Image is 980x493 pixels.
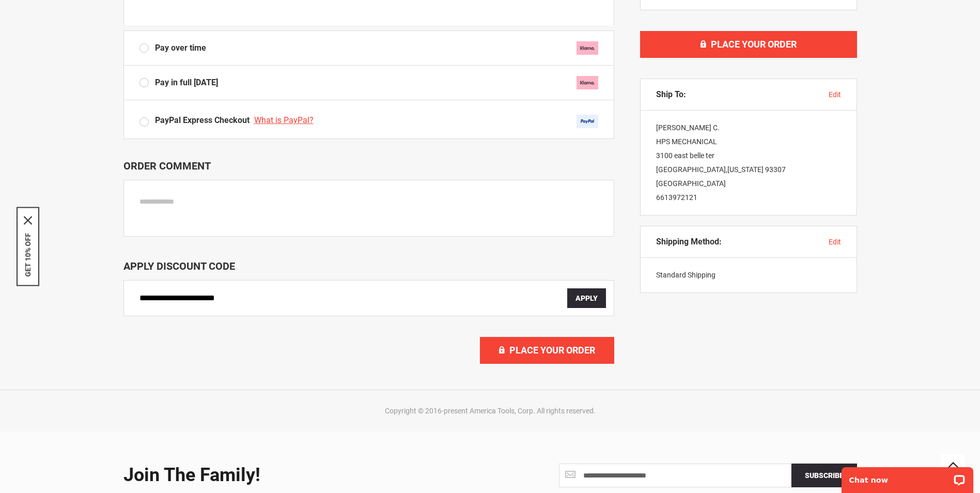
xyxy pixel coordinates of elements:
span: Ship To: [656,89,686,100]
span: edit [829,90,841,99]
button: Close [24,217,32,225]
svg: close icon [24,217,32,225]
div: Copyright © 2016-present America Tools, Corp. All rights reserved. [121,406,860,416]
button: Apply [567,288,606,308]
button: edit [829,237,841,247]
button: edit [829,89,841,100]
button: GET 10% OFF [24,233,32,277]
span: Pay over time [155,42,206,54]
span: Place Your Order [711,39,797,50]
button: Place Your Order [640,31,857,58]
span: What is PayPal? [254,115,314,125]
span: edit [829,238,841,246]
button: Subscribe [791,464,857,487]
p: Order Comment [123,160,614,172]
span: [US_STATE] [727,165,764,174]
span: Standard Shipping [656,271,715,279]
a: 6613972121 [656,193,697,202]
span: Subscribe [805,471,844,480]
button: Place Your Order [480,337,614,364]
img: klarna.svg [577,76,598,89]
span: Pay in full [DATE] [155,77,218,89]
a: What is PayPal? [254,115,316,125]
img: klarna.svg [577,41,598,55]
span: Apply Discount Code [123,260,235,272]
span: PayPal Express Checkout [155,115,250,125]
div: [PERSON_NAME] C. HPS MECHANICAL 3100 east belle ter [GEOGRAPHIC_DATA] , 93307 [GEOGRAPHIC_DATA] [641,111,857,215]
img: Acceptance Mark [577,115,598,128]
span: Place Your Order [509,345,595,356]
span: Apply [575,294,598,302]
div: Join the Family! [123,465,483,486]
iframe: LiveChat chat widget [835,460,980,493]
span: Shipping Method: [656,237,722,247]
